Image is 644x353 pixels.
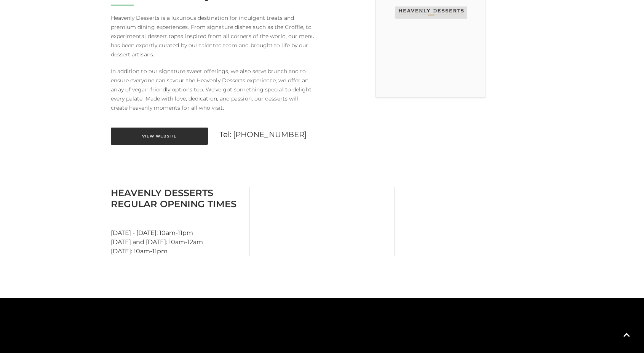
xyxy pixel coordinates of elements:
h3: Heavenly Desserts Regular Opening Times [111,187,244,209]
p: In addition to our signature sweet offerings, we also serve brunch and to ensure everyone can sav... [111,67,316,112]
a: Tel: [PHONE_NUMBER] [219,130,307,139]
a: View Website [111,128,208,145]
p: Heavenly Desserts is a luxurious destination for indulgent treats and premium dining experiences.... [111,13,316,59]
div: [DATE] - [DATE]: 10am-11pm [DATE] and [DATE]: 10am-12am [DATE]: 10am-11pm [105,187,250,256]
